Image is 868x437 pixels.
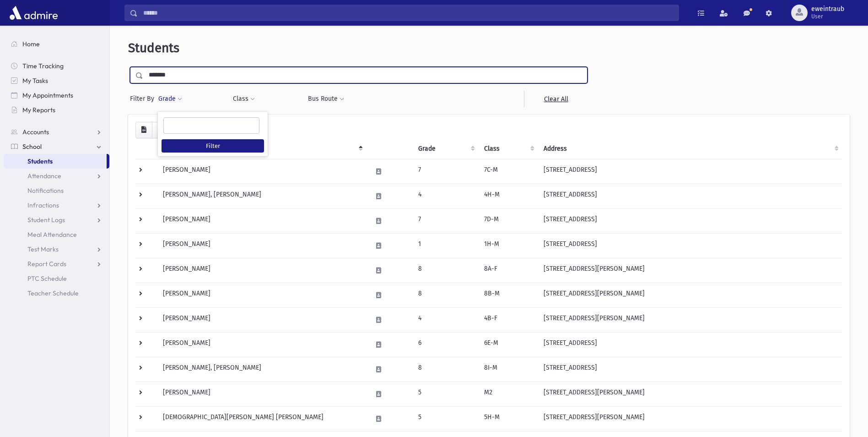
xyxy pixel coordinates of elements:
[22,91,73,99] span: My Appointments
[4,154,107,169] a: Students
[4,59,109,73] a: Time Tracking
[4,227,109,242] a: Meal Attendance
[157,283,367,307] td: [PERSON_NAME]
[22,62,64,70] span: Time Tracking
[27,260,66,268] span: Report Cards
[27,172,61,180] span: Attendance
[413,159,478,184] td: 7
[479,233,539,258] td: 1H-M
[135,122,152,138] button: CSV
[479,406,539,431] td: 5H-M
[27,230,77,239] span: Meal Attendance
[4,73,109,88] a: My Tasks
[232,91,255,107] button: Class
[538,406,842,431] td: [STREET_ADDRESS][PERSON_NAME]
[524,91,588,107] a: Clear All
[4,125,109,139] a: Accounts
[413,357,478,382] td: 8
[22,106,55,114] span: My Reports
[4,139,109,154] a: School
[538,357,842,382] td: [STREET_ADDRESS]
[27,157,53,165] span: Students
[538,159,842,184] td: [STREET_ADDRESS]
[538,208,842,233] td: [STREET_ADDRESS]
[413,332,478,357] td: 6
[4,169,109,183] a: Attendance
[479,307,539,332] td: 4B-F
[538,258,842,283] td: [STREET_ADDRESS][PERSON_NAME]
[413,208,478,233] td: 7
[4,103,109,117] a: My Reports
[413,138,478,159] th: Grade: activate to sort column ascending
[4,37,109,51] a: Home
[479,159,539,184] td: 7C-M
[811,13,844,20] span: User
[130,94,158,104] span: Filter By
[538,382,842,406] td: [STREET_ADDRESS][PERSON_NAME]
[157,406,367,431] td: [DEMOGRAPHIC_DATA][PERSON_NAME] [PERSON_NAME]
[4,88,109,103] a: My Appointments
[4,242,109,257] a: Test Marks
[479,258,539,283] td: 8A-F
[157,233,367,258] td: [PERSON_NAME]
[538,332,842,357] td: [STREET_ADDRESS]
[4,213,109,227] a: Student Logs
[27,216,65,224] span: Student Logs
[22,128,49,136] span: Accounts
[413,307,478,332] td: 4
[538,184,842,208] td: [STREET_ADDRESS]
[27,186,64,195] span: Notifications
[538,233,842,258] td: [STREET_ADDRESS]
[22,142,42,151] span: School
[4,271,109,286] a: PTC Schedule
[157,159,367,184] td: [PERSON_NAME]
[4,286,109,300] a: Teacher Schedule
[4,198,109,213] a: Infractions
[157,332,367,357] td: [PERSON_NAME]
[4,183,109,198] a: Notifications
[128,40,179,55] span: Students
[479,138,539,159] th: Class: activate to sort column ascending
[157,208,367,233] td: [PERSON_NAME]
[413,382,478,406] td: 5
[479,357,539,382] td: 8I-M
[157,357,367,382] td: [PERSON_NAME], [PERSON_NAME]
[538,283,842,307] td: [STREET_ADDRESS][PERSON_NAME]
[162,139,264,153] button: Filter
[22,40,40,48] span: Home
[157,307,367,332] td: [PERSON_NAME]
[413,233,478,258] td: 1
[157,258,367,283] td: [PERSON_NAME]
[7,4,60,22] img: AdmirePro
[538,307,842,332] td: [STREET_ADDRESS][PERSON_NAME]
[479,184,539,208] td: 4H-M
[307,91,345,107] button: Bus Route
[479,208,539,233] td: 7D-M
[27,245,59,253] span: Test Marks
[479,283,539,307] td: 8B-M
[413,283,478,307] td: 8
[413,184,478,208] td: 4
[27,201,59,209] span: Infractions
[413,258,478,283] td: 8
[811,5,844,13] span: eweintraub
[27,274,67,283] span: PTC Schedule
[22,76,48,85] span: My Tasks
[158,91,183,107] button: Grade
[538,138,842,159] th: Address: activate to sort column ascending
[152,122,170,138] button: Print
[479,382,539,406] td: M2
[157,184,367,208] td: [PERSON_NAME], [PERSON_NAME]
[4,257,109,271] a: Report Cards
[157,382,367,406] td: [PERSON_NAME]
[413,406,478,431] td: 5
[479,332,539,357] td: 6E-M
[138,5,679,21] input: Search
[27,289,79,297] span: Teacher Schedule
